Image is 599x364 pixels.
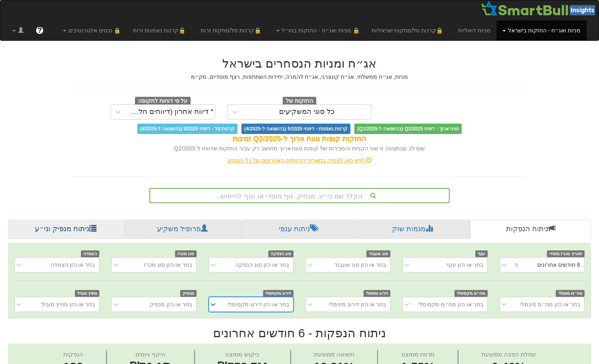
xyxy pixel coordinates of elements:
[270,20,366,40] a: 🔒 מניות ואג״ח - החזקות בחו״ל
[366,250,391,257] span: סוג שעבוד
[71,74,528,80] h5: מניות, אג״ח ממשלתי, אג״ח קונצרני, אג״ח להמרה, יחידות השתתפות, רצף מוסדיים, מק״מ
[41,300,95,308] div: בחר או הזן מפיץ מוביל
[81,250,100,257] span: הצמדה
[354,124,462,134] span: טווח ארוך - דיווחי Q2/2025 (בהשוואה ל-Q1/2025)
[135,97,191,106] span: על פי דוחות לתקופה
[283,97,316,106] span: החזקות של
[556,290,585,297] span: מח״מ מינמלי
[50,261,95,269] div: בחר או הזן הצמדה
[124,220,242,239] a: פרופיל משקיע
[402,351,434,358] span: מרווח ממוצע
[75,290,100,297] span: מפיץ מוביל
[470,220,591,239] a: ניתוח הנפקות
[8,220,124,239] a: ניתוח מנפיק וני״ע
[475,250,488,257] span: ענף
[241,220,354,239] a: ניתוח ענפי
[481,351,536,358] span: עמלת הפצה ממוצעת
[537,261,580,269] div: 6 חודשים אחרונים
[71,144,528,152] div: שים לב שבתצוגה זו שווי הקניות והמכירות של קופות טווח ארוך מחושב רק עבור החזקות שדווחו ל Q2/2025
[225,351,259,358] span: ביקוש ממוצע
[334,261,386,269] div: בחר או הזן סוג שעבוד
[547,250,585,257] span: תאריך מכרז מוסדי
[137,124,237,134] span: קרנות סל - דיווחי 5/2025 (בהשוואה ל-4/2025)
[65,156,534,164] div: לחץ כאן לצפייה בתאריכי הדיווחים האחרונים של כל הגופים
[481,0,599,16] img: Smartbull
[520,300,580,308] div: בחר או הזן מח״מ מינמלי
[30,20,50,40] a: ?
[57,20,127,40] a: 🔒 נכסים אלטרנטיבים
[180,290,197,297] span: מנפיק
[366,20,452,40] a: 🔒קרנות סל/מחקות ישראליות
[329,300,386,308] div: בחר או הזן דירוג מינימלי
[127,108,214,116] div: * דיווח אחרון (דיווחים חלקיים)
[452,20,496,40] a: מניות דואליות
[144,261,192,269] div: בחר או הזן סוג מכרז
[227,300,289,308] div: בחר או הזן דירוג מקסימלי
[235,261,289,269] div: בחר או הזן סוג הנפקה
[454,290,488,297] span: מח״מ מקסימלי
[71,57,528,70] h2: אג״ח ומניות הנסחרים בישראל
[446,261,483,269] div: בחר או הזן ענף
[127,20,195,40] a: 🔒קרנות נאמנות זרות
[241,124,350,134] span: קרנות נאמנות - דיווחי 5/2025 (בהשוואה ל-4/2025)
[8,326,591,340] h2: ניתוח הנפקות - 6 חודשים אחרונים
[195,20,270,40] a: 🔒קרנות סל/מחקות זרות
[364,290,391,297] span: דירוג מינימלי
[37,26,42,34] span: ?
[279,108,335,116] div: כל סוגי המשקיעים
[135,351,165,358] span: היקף גיוסים
[263,290,294,297] span: דירוג מקסימלי
[418,300,483,308] div: בחר או הזן מח״מ מקסימלי
[71,134,528,144] div: החזקות קופות טווח ארוך ל-Q2/2025 זמינות
[150,189,449,202] div: הקלד שם ני״ע, מנפיק, גוף מוסדי או ענף לחיפוש...
[175,250,197,257] span: סוג מכרז
[63,351,83,358] span: הנפקות
[150,300,192,308] div: בחר או הזן מנפיק
[314,351,354,358] span: תשואה ממוצעת
[496,20,587,40] a: מניות ואג״ח - החזקות בישראל
[268,250,294,257] span: סוג הנפקה
[354,220,470,239] a: מגמות שוק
